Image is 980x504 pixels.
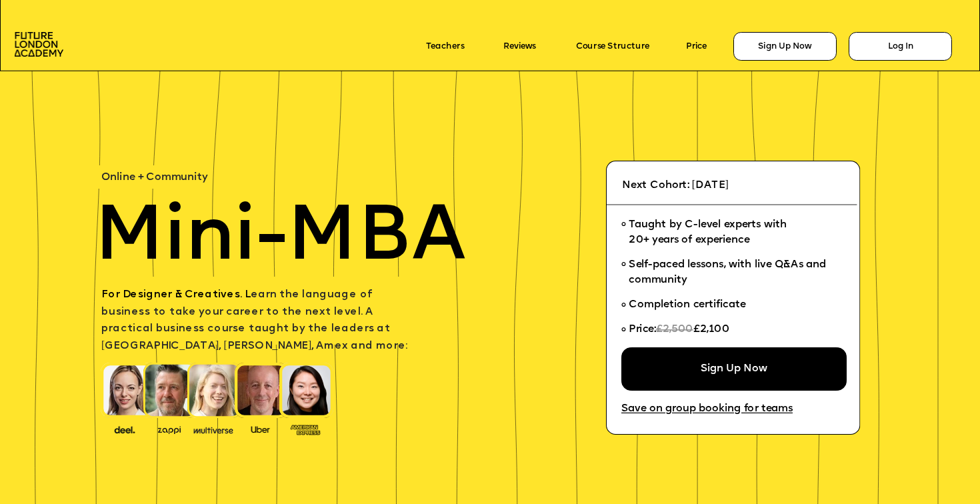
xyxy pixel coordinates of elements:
[686,41,707,51] a: Price
[286,422,324,437] img: image-93eab660-639c-4de6-957c-4ae039a0235a.png
[426,41,464,51] a: Teachers
[622,180,729,191] span: Next Cohort: [DATE]
[101,289,407,351] span: earn the language of business to take your career to the next level. A practical business course ...
[241,424,279,435] img: image-99cff0b2-a396-4aab-8550-cf4071da2cb9.png
[94,201,465,278] span: Mini-MBA
[101,172,207,183] span: Online + Community
[693,325,729,335] span: £2,100
[629,219,787,245] span: Taught by C-level experts with 20+ years of experience
[655,325,693,335] span: £2,500
[629,259,829,285] span: Self-paced lessons, with live Q&As and community
[503,41,536,51] a: Reviews
[191,423,237,435] img: image-b7d05013-d886-4065-8d38-3eca2af40620.png
[150,424,188,435] img: image-b2f1584c-cbf7-4a77-bbe0-f56ae6ee31f2.png
[101,289,251,300] span: For Designer & Creatives. L
[15,32,63,57] img: image-aac980e9-41de-4c2d-a048-f29dd30a0068.png
[621,404,793,415] a: Save on group booking for teams
[576,41,650,51] a: Course Structure
[105,423,143,435] img: image-388f4489-9820-4c53-9b08-f7df0b8d4ae2.png
[629,325,655,335] span: Price:
[629,300,745,311] span: Completion certificate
